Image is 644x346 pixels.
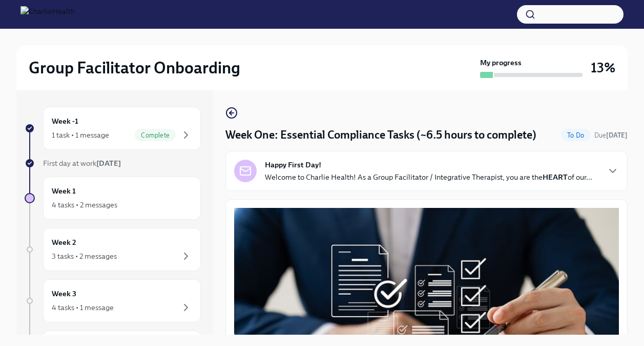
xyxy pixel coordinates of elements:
[25,107,201,150] a: Week -11 task • 1 messageComplete
[594,130,628,140] span: August 25th, 2025 09:00
[52,200,117,210] div: 4 tasks • 2 messages
[52,251,117,261] div: 3 tasks • 2 messages
[25,177,201,220] a: Week 14 tasks • 2 messages
[480,57,522,68] strong: My progress
[561,131,590,139] span: To Do
[543,172,568,182] strong: HEART
[52,302,114,313] div: 4 tasks • 1 message
[29,57,240,78] h2: Group Facilitator Onboarding
[52,130,109,140] div: 1 task • 1 message
[135,131,176,139] span: Complete
[225,127,536,143] h4: Week One: Essential Compliance Tasks (~6.5 hours to complete)
[265,172,592,182] p: Welcome to Charlie Health! As a Group Facilitator / Integrative Therapist, you are the of our...
[265,160,321,170] strong: Happy First Day!
[25,279,201,322] a: Week 34 tasks • 1 message
[606,131,628,139] strong: [DATE]
[20,6,75,23] img: CharlieHealth
[25,158,201,168] a: First day at work[DATE]
[43,159,121,168] span: First day at work
[25,228,201,271] a: Week 23 tasks • 2 messages
[52,185,76,197] h6: Week 1
[591,59,615,77] h3: 13%
[52,288,76,299] h6: Week 3
[52,116,78,127] h6: Week -1
[96,159,121,168] strong: [DATE]
[594,131,628,139] span: Due
[52,237,76,248] h6: Week 2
